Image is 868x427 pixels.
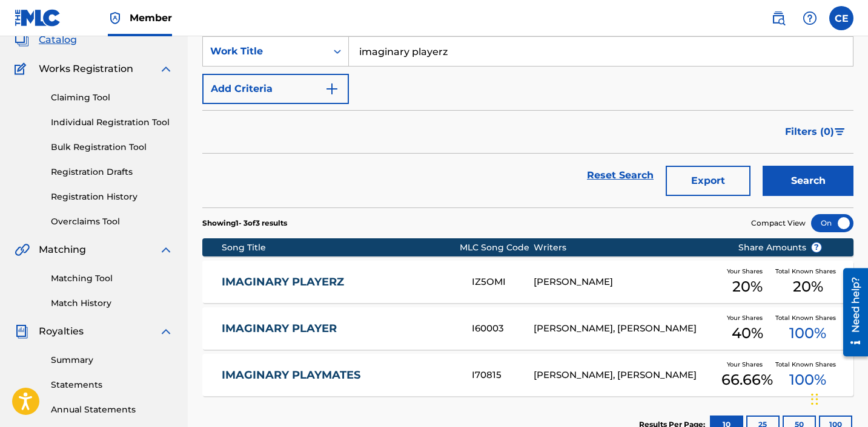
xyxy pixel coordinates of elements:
button: Search [763,166,853,196]
span: Your Shares [727,360,767,369]
span: Catalog [39,33,77,47]
button: Filters (0) [778,117,853,147]
div: MLC Song Code [460,241,534,254]
span: Total Known Shares [775,360,841,369]
span: Matching [39,243,86,257]
div: Drag [811,381,818,417]
a: Summary [51,354,173,367]
img: filter [835,128,845,135]
iframe: Resource Center [834,263,868,360]
a: IMAGINARY PLAYMATES [222,368,456,382]
a: Registration Drafts [51,166,173,178]
img: expand [159,243,173,257]
span: Total Known Shares [775,313,841,322]
div: [PERSON_NAME], [PERSON_NAME] [534,322,719,336]
a: Public Search [766,6,790,30]
div: Help [798,6,822,30]
img: expand [159,324,173,339]
img: Catalog [15,33,29,47]
div: IZ5OMI [472,275,534,289]
span: Member [130,11,172,25]
span: Your Shares [727,267,767,276]
span: 100 % [789,322,826,344]
a: CatalogCatalog [15,33,77,47]
a: Matching Tool [51,272,173,285]
span: 20 % [793,276,823,298]
img: Royalties [15,324,29,339]
a: IMAGINARY PLAYER [222,322,456,336]
span: ? [812,243,821,252]
a: Reset Search [581,162,660,189]
a: Registration History [51,191,173,203]
img: 9d2ae6d4665cec9f34b9.svg [325,82,339,96]
p: Showing 1 - 3 of 3 results [202,218,287,229]
a: Claiming Tool [51,91,173,104]
a: Statements [51,379,173,391]
button: Add Criteria [202,74,349,104]
img: Top Rightsholder [108,11,122,25]
span: Compact View [751,218,806,229]
a: Individual Registration Tool [51,116,173,129]
a: Match History [51,297,173,310]
img: help [803,11,817,25]
div: I60003 [472,322,534,336]
a: IMAGINARY PLAYERZ [222,275,456,289]
span: Share Amounts [738,241,822,254]
span: Your Shares [727,313,767,322]
div: [PERSON_NAME] [534,275,719,289]
img: Works Registration [15,62,30,76]
span: 66.66 % [721,369,773,391]
span: Royalties [39,324,84,339]
a: Annual Statements [51,403,173,416]
img: Matching [15,243,30,257]
span: Works Registration [39,62,133,76]
a: Overclaims Tool [51,215,173,228]
span: 100 % [789,369,826,391]
a: Bulk Registration Tool [51,141,173,154]
div: Song Title [222,241,459,254]
div: Writers [534,241,719,254]
div: Work Title [210,44,319,59]
div: User Menu [829,6,853,30]
img: MLC Logo [15,9,61,27]
img: expand [159,62,173,76]
form: Search Form [202,36,853,207]
iframe: Chat Widget [807,369,868,427]
button: Export [666,166,750,196]
span: Total Known Shares [775,267,841,276]
span: 40 % [732,322,763,344]
span: Filters ( 0 ) [785,125,834,139]
div: [PERSON_NAME], [PERSON_NAME] [534,368,719,382]
img: search [771,11,786,25]
div: I70815 [472,368,534,382]
span: 20 % [732,276,763,298]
